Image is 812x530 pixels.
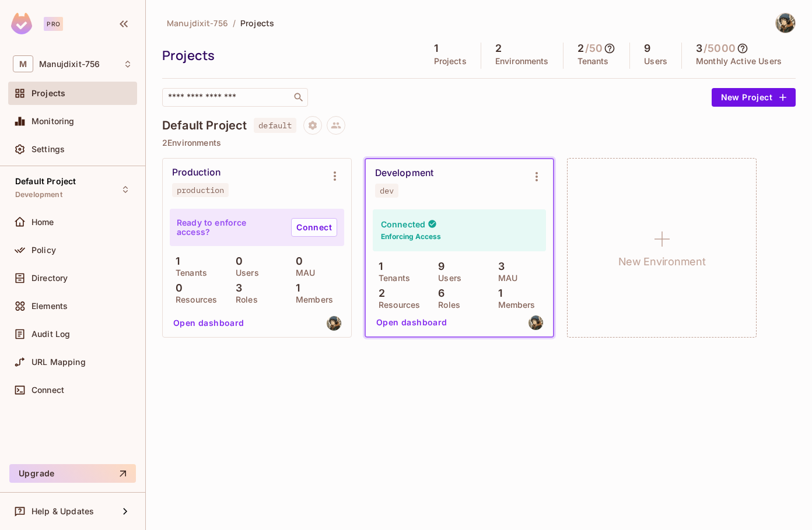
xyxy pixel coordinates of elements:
div: Projects [162,47,414,64]
p: Tenants [577,57,609,66]
h5: 2 [577,43,584,54]
h5: 3 [696,43,702,54]
div: dev [380,186,394,195]
span: Development [15,190,62,199]
img: Manujdixit [776,13,795,33]
p: 1 [492,287,502,299]
span: M [13,55,33,72]
button: Environment settings [323,164,346,188]
p: 0 [230,255,243,267]
h5: 1 [434,43,438,54]
span: Audit Log [32,329,70,339]
p: Users [230,268,259,278]
span: Projects [32,89,65,98]
h5: / 5000 [703,43,736,54]
p: Roles [432,300,460,310]
p: Members [492,300,535,310]
div: Pro [44,17,63,31]
p: Resources [373,300,420,310]
h1: New Environment [618,253,706,271]
p: Monthly Active Users [696,57,782,66]
button: Open dashboard [372,313,452,332]
span: Default Project [15,177,76,186]
p: 3 [492,261,505,272]
h4: Connected [381,219,425,230]
span: Home [32,217,54,227]
span: Manujdixit-756 [167,17,228,29]
p: 3 [230,282,242,294]
h5: 2 [495,43,502,54]
span: Workspace: Manujdixit-756 [39,59,100,69]
a: Connect [291,218,337,237]
p: Tenants [373,273,410,283]
div: Development [375,167,433,179]
h5: / 50 [585,43,603,54]
span: URL Mapping [32,357,86,367]
span: Connect [32,385,64,395]
span: Directory [32,273,68,283]
img: manujdixit04@gmail.com [528,315,543,330]
p: MAU [492,273,517,283]
p: 2 [373,287,385,299]
img: SReyMgAAAABJRU5ErkJggg== [11,13,32,34]
li: / [233,17,236,29]
p: 0 [170,282,183,294]
p: MAU [290,268,315,278]
p: Users [644,57,667,66]
span: Monitoring [32,117,75,126]
p: Ready to enforce access? [177,218,282,237]
span: Help & Updates [32,507,94,516]
span: Elements [32,301,68,311]
p: Tenants [170,268,207,278]
p: Members [290,295,333,304]
p: Environments [495,57,549,66]
p: 1 [170,255,180,267]
div: production [177,185,224,195]
p: 9 [432,261,444,272]
img: manujdixit04@gmail.com [327,316,341,331]
button: Environment settings [525,165,548,188]
p: 6 [432,287,444,299]
span: Settings [32,145,65,154]
span: default [254,118,296,133]
span: Policy [32,245,56,255]
button: Upgrade [9,464,136,483]
p: Projects [434,57,467,66]
span: Project settings [303,122,322,133]
h5: 9 [644,43,650,54]
p: 1 [373,261,383,272]
p: Roles [230,295,258,304]
h6: Enforcing Access [381,231,441,242]
p: Users [432,273,461,283]
button: New Project [712,88,796,107]
p: 1 [290,282,300,294]
p: 0 [290,255,303,267]
div: Production [172,167,220,178]
h4: Default Project [162,118,247,132]
button: Open dashboard [169,314,249,332]
p: 2 Environments [162,138,796,148]
span: Projects [240,17,274,29]
p: Resources [170,295,217,304]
